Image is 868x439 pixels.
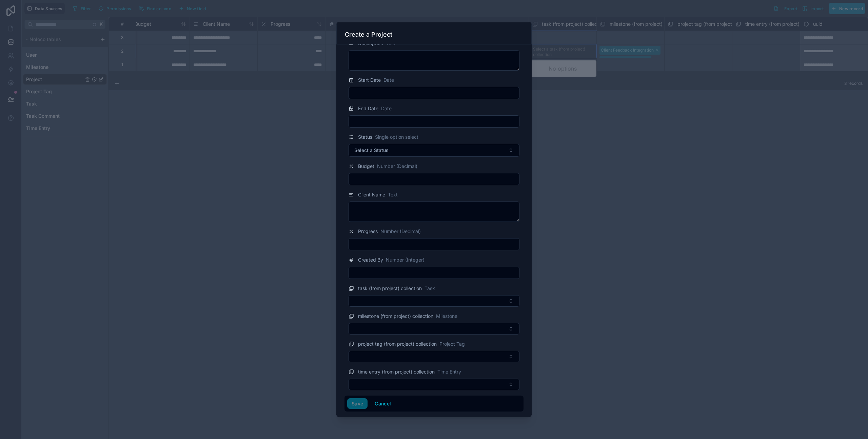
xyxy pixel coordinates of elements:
button: Select Button [349,295,519,307]
button: Select Button [349,351,519,362]
span: Status [358,134,372,140]
span: Text [388,191,398,198]
span: Number (Decimal) [380,228,421,235]
button: Select Button [349,144,519,157]
span: End Date [358,105,378,112]
span: Date [381,105,392,112]
span: Number (Decimal) [377,163,417,170]
h3: Create a Project [345,31,392,39]
span: task (from project) collection [358,285,422,292]
span: Number (Integer) [386,256,425,263]
span: Project Tag [439,341,465,347]
span: Date [383,77,394,83]
span: Task [425,285,435,292]
button: Select Button [349,323,519,335]
span: milestone (from project) collection [358,313,433,320]
span: Single option select [375,134,418,140]
span: time entry (from project) collection [358,368,435,375]
span: Client Name [358,191,385,198]
span: Created By [358,256,383,263]
span: project tag (from project) collection [358,341,437,347]
button: Cancel [370,398,395,409]
button: Select Button [349,379,519,390]
span: Start Date [358,77,381,83]
span: Progress [358,228,378,235]
span: Budget [358,163,374,170]
span: Select a Status [354,147,389,154]
span: Milestone [436,313,457,320]
span: Time Entry [437,368,461,375]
